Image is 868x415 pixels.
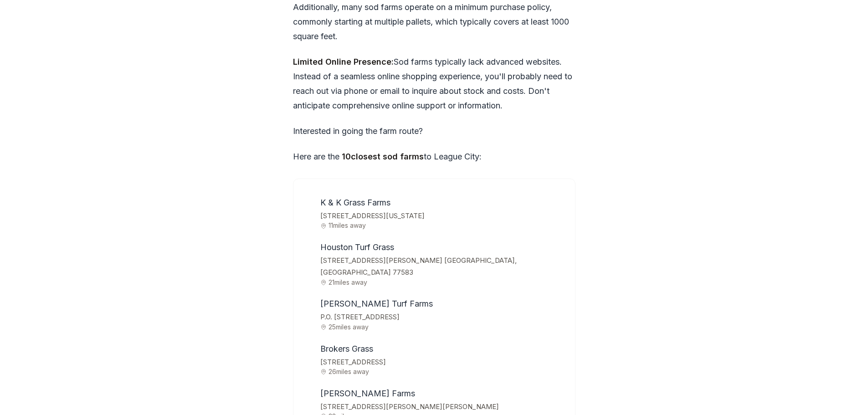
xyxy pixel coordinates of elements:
p: Sod farms typically lack advanced websites. Instead of a seamless online shopping experience, you... [293,55,575,113]
span: [STREET_ADDRESS][US_STATE] [320,210,564,222]
strong: Limited Online Presence: [293,57,394,67]
span: 21 miles away [320,279,564,286]
span: P.O. [STREET_ADDRESS] [320,311,564,323]
span: [STREET_ADDRESS][PERSON_NAME][PERSON_NAME] [320,401,564,413]
span: [PERSON_NAME] Farms [320,389,415,398]
strong: 10 closest sod farms [342,152,424,161]
span: Houston Turf Grass [320,242,394,252]
span: [STREET_ADDRESS] [320,356,564,369]
span: Brokers Grass [320,344,373,354]
span: 11 miles away [320,222,564,229]
span: [STREET_ADDRESS][PERSON_NAME] [GEOGRAPHIC_DATA], [GEOGRAPHIC_DATA] 77583 [320,255,564,279]
span: [PERSON_NAME] Turf Farms [320,299,433,308]
span: 26 miles away [320,368,564,375]
p: Interested in going the farm route? [293,124,575,138]
span: K & K Grass Farms [320,198,390,207]
span: 25 miles away [320,323,564,330]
